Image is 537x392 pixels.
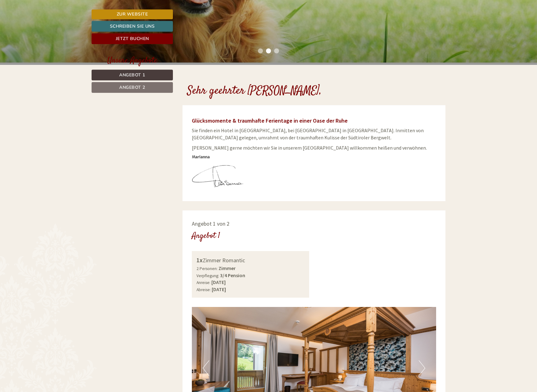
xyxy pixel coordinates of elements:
[192,144,436,151] p: [PERSON_NAME] gerne möchten wir Sie in unserem [GEOGRAPHIC_DATA] willkommen heißen und verwöhnen.
[192,154,245,189] img: user-72.jpg
[192,230,220,242] div: Angebot 1
[146,17,240,36] div: Guten Tag, wie können wir Ihnen helfen?
[106,5,139,15] div: Mittwoch
[196,287,211,292] small: Abreise:
[419,360,425,376] button: Next
[220,272,245,278] b: 3/4 Pension
[196,266,218,271] small: 2 Personen:
[212,286,226,292] b: [DATE]
[119,84,145,90] span: Angebot 2
[192,127,424,141] span: Sie finden ein Hotel in [GEOGRAPHIC_DATA], bei [GEOGRAPHIC_DATA] in [GEOGRAPHIC_DATA]. Inmitten v...
[149,30,235,34] small: 10:38
[211,279,226,285] b: [DATE]
[92,55,173,66] div: Unsere Angebote
[219,265,236,271] b: Zimmer
[149,18,235,23] div: Sie
[92,9,173,19] a: Zur Website
[196,280,210,285] small: Anreise:
[203,360,209,376] button: Previous
[192,220,229,227] span: Angebot 1 von 2
[196,256,203,264] b: 1x
[119,72,145,78] span: Angebot 1
[92,33,173,44] a: Jetzt buchen
[92,21,173,32] a: Schreiben Sie uns
[192,117,348,124] span: Glücksmomente & traumhafte Ferientage in einer Oase der Ruhe
[207,164,245,174] button: Senden
[187,85,322,97] h1: Sehr geehrter [PERSON_NAME],
[196,256,305,265] div: Zimmer Romantic
[196,273,219,278] small: Verpflegung:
